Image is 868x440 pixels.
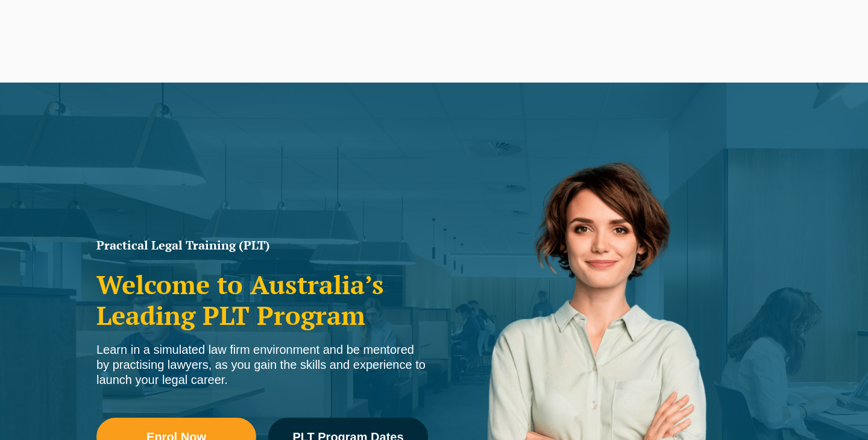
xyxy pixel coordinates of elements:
h2: Welcome to Australia’s Leading PLT Program [96,269,428,330]
div: Learn in a simulated law firm environment and be mentored by practising lawyers, as you gain the ... [96,342,428,388]
h1: Practical Legal Training (PLT) [96,239,428,251]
